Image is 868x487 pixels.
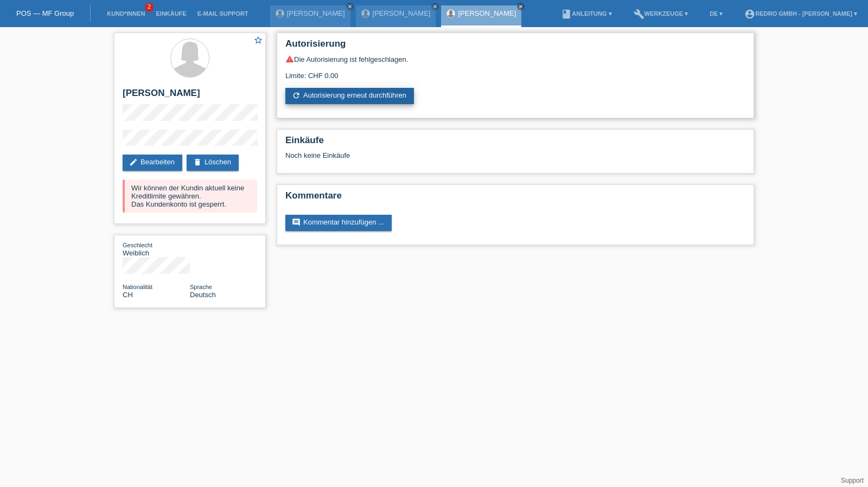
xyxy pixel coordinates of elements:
[101,10,150,17] a: Kund*innen
[458,9,516,17] a: [PERSON_NAME]
[285,135,745,151] h2: Einkäufe
[287,9,345,17] a: [PERSON_NAME]
[292,91,301,100] i: refresh
[431,3,439,10] a: close
[129,158,138,166] i: edit
[739,10,863,17] a: account_circleRedro GmbH - [PERSON_NAME] ▾
[346,3,354,10] a: close
[285,55,294,63] i: warning
[744,9,755,20] i: account_circle
[628,10,694,17] a: buildWerkzeuge ▾
[190,291,216,299] span: Deutsch
[123,291,133,299] span: Schweiz
[285,55,745,63] div: Die Autorisierung ist fehlgeschlagen.
[841,477,864,484] a: Support
[123,241,190,257] div: Weiblich
[145,3,154,12] span: 2
[704,10,728,17] a: DE ▾
[634,9,644,20] i: build
[123,242,152,248] span: Geschlecht
[285,215,392,231] a: commentKommentar hinzufügen ...
[193,158,202,166] i: delete
[292,218,301,227] i: comment
[253,35,263,45] i: star_border
[190,284,212,290] span: Sprache
[150,10,192,17] a: Einkäufe
[285,63,745,80] div: Limite: CHF 0.00
[285,190,745,207] h2: Kommentare
[192,10,254,17] a: E-Mail Support
[16,9,74,17] a: POS — MF Group
[253,35,263,47] a: star_border
[285,39,745,55] h2: Autorisierung
[285,151,745,168] div: Noch keine Einkäufe
[123,180,257,213] div: Wir können der Kundin aktuell keine Kreditlimite gewähren. Das Kundenkonto ist gesperrt.
[187,155,239,171] a: deleteLöschen
[518,4,524,9] i: close
[556,10,617,17] a: bookAnleitung ▾
[561,9,572,20] i: book
[347,4,353,9] i: close
[123,155,182,171] a: editBearbeiten
[123,88,257,104] h2: [PERSON_NAME]
[432,4,438,9] i: close
[517,3,525,10] a: close
[373,9,431,17] a: [PERSON_NAME]
[123,284,152,290] span: Nationalität
[285,88,414,104] a: refreshAutorisierung erneut durchführen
